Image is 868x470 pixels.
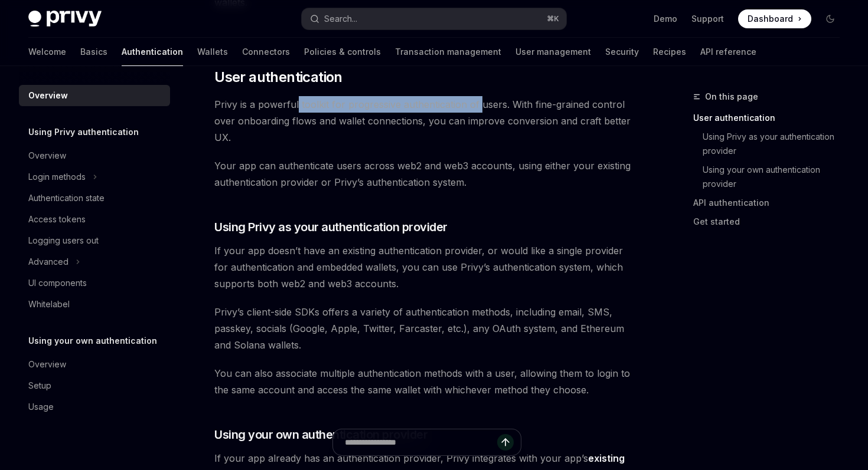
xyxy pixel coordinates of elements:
a: Setup [19,375,170,396]
span: Privy’s client-side SDKs offers a variety of authentication methods, including email, SMS, passke... [214,304,639,353]
a: Logging users out [19,230,170,251]
a: Whitelabel [19,294,170,315]
a: Basics [80,38,107,66]
span: You can also associate multiple authentication methods with a user, allowing them to login to the... [214,365,639,398]
div: Overview [28,88,68,103]
span: Dashboard [748,13,793,25]
a: API authentication [693,193,849,212]
a: Authentication [122,38,183,66]
a: UI components [19,272,170,294]
button: Search...⌘K [302,8,566,29]
div: Setup [28,379,51,393]
a: Security [605,38,639,66]
a: Wallets [197,38,228,66]
span: Privy is a powerful toolkit for progressive authentication of users. With fine-grained control ov... [214,96,639,146]
button: Send message [497,434,514,451]
span: Using Privy as your authentication provider [214,219,448,235]
div: UI components [28,276,87,290]
a: Connectors [242,38,290,66]
a: Support [691,13,724,25]
a: Recipes [653,38,686,66]
a: Get started [693,212,849,231]
img: dark logo [28,11,102,27]
a: Dashboard [738,9,811,28]
div: Usage [28,400,54,414]
div: Logging users out [28,234,99,248]
span: User authentication [214,68,342,87]
a: Welcome [28,38,66,66]
span: ⌘ K [547,14,559,24]
div: Overview [28,149,66,163]
button: Toggle dark mode [821,9,840,28]
span: On this page [705,90,758,104]
a: User management [515,38,591,66]
a: Using Privy as your authentication provider [703,127,849,160]
h5: Using your own authentication [28,334,157,348]
h5: Using Privy authentication [28,125,139,139]
span: If your app doesn’t have an existing authentication provider, or would like a single provider for... [214,242,639,292]
div: Overview [28,357,66,372]
a: Demo [654,13,677,25]
a: Transaction management [395,38,501,66]
div: Advanced [28,255,68,269]
div: Whitelabel [28,297,70,311]
div: Search... [324,12,357,26]
div: Access tokens [28,212,86,226]
a: API reference [700,38,756,66]
span: Your app can authenticate users across web2 and web3 accounts, using either your existing authent... [214,157,639,190]
a: Access tokens [19,209,170,230]
a: Overview [19,85,170,106]
div: Login methods [28,170,86,184]
a: Policies & controls [304,38,381,66]
a: Using your own authentication provider [703,160,849,193]
a: Usage [19,396,170,418]
a: Authentication state [19,188,170,209]
a: Overview [19,145,170,166]
a: Overview [19,354,170,375]
div: Authentication state [28,191,105,205]
a: User authentication [693,109,849,127]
